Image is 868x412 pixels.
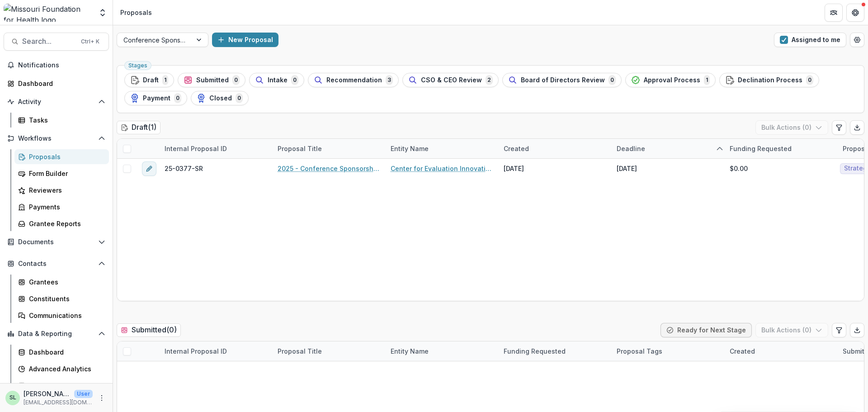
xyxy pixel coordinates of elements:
[724,341,837,361] div: Created
[18,135,94,142] span: Workflows
[738,76,802,84] span: Declination Process
[14,113,109,128] a: Tasks
[209,95,232,102] span: Closed
[504,164,524,173] div: [DATE]
[611,144,651,153] div: Deadline
[846,4,864,22] button: Get Help
[29,169,102,178] div: Form Builder
[22,37,75,46] span: Search...
[291,75,298,85] span: 0
[850,33,864,47] button: Open table manager
[14,216,109,231] a: Grantee Reports
[660,323,752,337] button: Ready for Next Stage
[191,91,249,105] button: Closed0
[611,139,724,158] div: Deadline
[232,75,240,85] span: 0
[326,76,382,84] span: Recommendation
[117,121,160,134] h2: Draft ( 1 )
[850,120,864,135] button: Export table data
[14,345,109,360] a: Dashboard
[385,346,434,356] div: Entity Name
[4,327,109,341] button: Open Data & Reporting
[124,91,187,105] button: Payment0
[4,131,109,146] button: Open Workflows
[159,139,272,158] div: Internal Proposal ID
[4,33,109,51] button: Search...
[272,341,385,361] div: Proposal Title
[421,76,482,84] span: CSO & CEO Review
[159,341,272,361] div: Internal Proposal ID
[724,346,760,356] div: Created
[4,256,109,271] button: Open Contacts
[18,330,94,338] span: Data & Reporting
[502,73,622,87] button: Board of Directors Review0
[4,235,109,249] button: Open Documents
[268,76,288,84] span: Intake
[402,73,499,87] button: CSO & CEO Review2
[212,33,278,47] button: New Proposal
[174,93,181,103] span: 0
[159,144,232,153] div: Internal Proposal ID
[774,33,846,47] button: Assigned to me
[14,166,109,181] a: Form Builder
[18,79,102,88] div: Dashboard
[29,115,102,125] div: Tasks
[74,390,93,398] p: User
[719,73,819,87] button: Declination Process0
[117,6,156,19] nav: breadcrumb
[29,381,102,390] div: Data Report
[159,346,232,356] div: Internal Proposal ID
[18,98,94,106] span: Activity
[272,144,327,153] div: Proposal Title
[730,164,748,173] span: $0.00
[142,161,156,176] button: edit
[18,238,94,246] span: Documents
[486,75,493,85] span: 2
[850,323,864,337] button: Export table data
[14,199,109,214] a: Payments
[24,398,93,407] p: [EMAIL_ADDRESS][DOMAIN_NAME]
[29,294,102,303] div: Constituents
[498,139,611,158] div: Created
[29,219,102,228] div: Grantee Reports
[14,378,109,393] a: Data Report
[278,164,380,173] a: 2025 - Conference Sponsorship Request
[162,75,168,85] span: 1
[611,341,724,361] div: Proposal Tags
[24,389,71,398] p: [PERSON_NAME]
[704,75,710,85] span: 1
[498,144,534,153] div: Created
[4,95,109,109] button: Open Activity
[29,202,102,212] div: Payments
[196,76,229,84] span: Submitted
[14,275,109,289] a: Grantees
[29,347,102,357] div: Dashboard
[832,323,846,337] button: Edit table settings
[29,311,102,320] div: Communications
[385,341,498,361] div: Entity Name
[724,144,797,153] div: Funding Requested
[124,73,174,87] button: Draft1
[272,139,385,158] div: Proposal Title
[18,62,105,69] span: Notifications
[29,185,102,195] div: Reviewers
[143,95,170,102] span: Payment
[18,260,94,268] span: Contacts
[143,76,159,84] span: Draft
[724,139,837,158] div: Funding Requested
[498,341,611,361] div: Funding Requested
[9,395,16,401] div: Sada Lindsey
[308,73,399,87] button: Recommendation3
[4,58,109,72] button: Notifications
[96,4,109,22] button: Open entity switcher
[385,139,498,158] div: Entity Name
[29,364,102,374] div: Advanced Analytics
[755,323,828,337] button: Bulk Actions (0)
[128,62,147,69] span: Stages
